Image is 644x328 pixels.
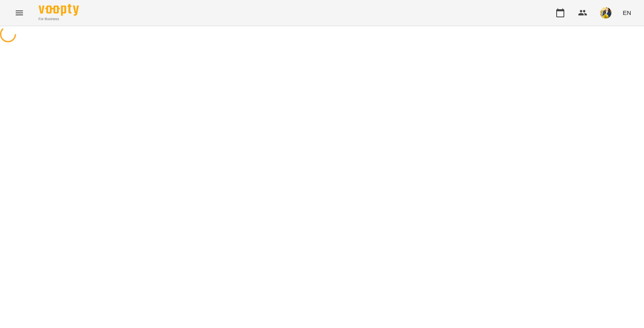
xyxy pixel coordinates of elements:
button: Menu [10,3,29,23]
button: EN [619,5,634,20]
img: Voopty Logo [39,4,79,16]
span: EN [623,8,631,17]
img: edf558cdab4eea865065d2180bd167c9.jpg [600,7,611,19]
span: For Business [39,17,79,22]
